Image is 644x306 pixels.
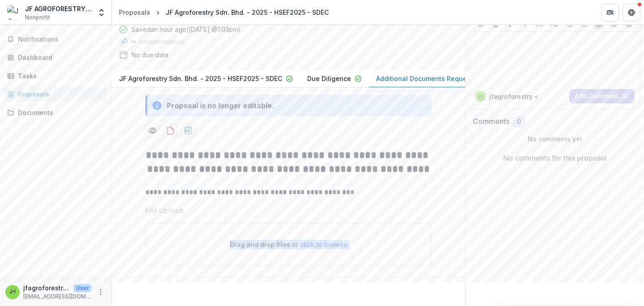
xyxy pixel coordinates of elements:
[119,8,150,17] div: Proposals
[73,284,92,292] p: User
[115,6,154,19] a: Proposals
[4,87,108,102] a: Proposals
[181,123,195,138] button: download-proposal
[230,240,347,249] p: Drag and drop files or
[307,74,351,83] p: Due Diligence
[23,293,92,301] p: [EMAIL_ADDRESS][DOMAIN_NAME]
[4,50,108,65] a: Dashboard
[95,4,108,21] button: Open entity switcher
[4,68,108,83] a: Tasks
[131,39,136,45] p: 0 %
[9,289,16,295] div: jfagroforestry <jfagroforestry@gmail.com>
[115,6,332,19] nav: breadcrumb
[119,74,282,83] p: JF Agroforestry Sdn. Bhd. - 2025 - HSEF2025 - SDEC
[503,153,607,163] p: No comments for this proposal
[25,13,50,21] span: Nonprofit
[131,50,169,59] div: No due date
[145,205,183,216] p: File Upload
[376,74,473,83] p: Additional Documents Request
[95,287,106,297] button: More
[489,92,538,101] p: jfagroforestry <
[18,71,101,81] div: Tasks
[25,4,92,13] div: JF AGROFORESTRY SDN. BHD.
[473,134,637,144] p: No comments yet
[165,8,329,17] div: JF Agroforestry Sdn. Bhd. - 2025 - HSEF2025 - SDEC
[145,123,160,138] button: Preview f12ed8fa-d937-4979-ac51-53622c92efe1-3.pdf
[4,32,108,47] button: Notifications
[18,53,101,62] div: Dashboard
[131,25,241,34] div: Saved an hour ago ( [DATE] @ 1:03pm )
[23,283,70,293] p: jfagroforestry <[EMAIL_ADDRESS][DOMAIN_NAME]>
[478,94,483,98] div: jfagroforestry <jfagroforestry@gmail.com>
[4,105,108,120] a: Documents
[18,108,101,117] div: Documents
[7,5,21,20] img: JF AGROFORESTRY SDN. BHD.
[163,123,178,138] button: download-proposal
[300,241,347,248] span: click to browse
[517,118,521,126] span: 0
[473,117,509,126] h2: Comments
[623,4,640,21] button: Get Help
[18,89,101,99] div: Proposals
[18,36,104,43] span: Notifications
[167,100,274,111] div: Proposal is no longer editable.
[569,89,635,103] button: Add Comment
[601,4,619,21] button: Partners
